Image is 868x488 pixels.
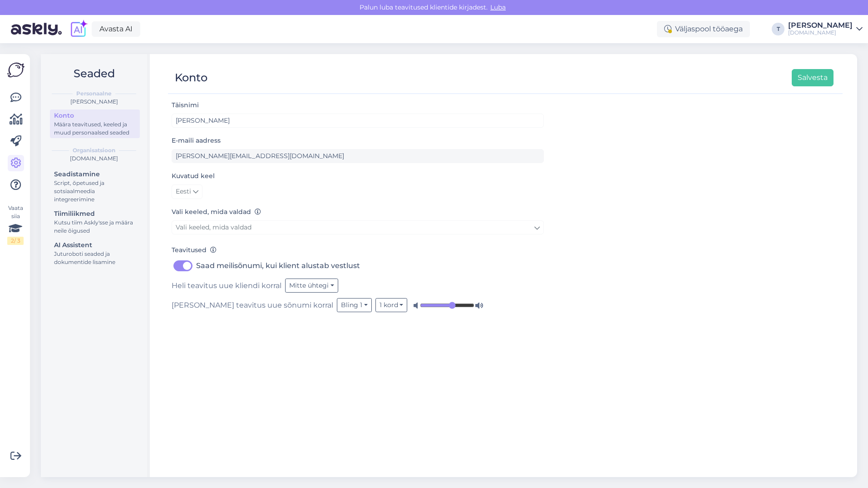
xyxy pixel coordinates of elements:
input: Sisesta e-maili aadress [172,149,544,163]
img: Askly Logo [7,61,25,79]
input: Sisesta nimi [172,114,544,128]
div: Kutsu tiim Askly'sse ja määra neile õigused [54,219,136,235]
div: Juturoboti seaded ja dokumentide lisamine [54,250,136,266]
button: 1 kord [375,298,408,312]
div: T [772,23,784,35]
div: Seadistamine [54,169,136,179]
b: Personaalne [76,90,112,98]
a: TiimiliikmedKutsu tiim Askly'sse ja määra neile õigused [50,208,140,236]
a: Eesti [172,184,202,199]
img: explore-ai [69,20,88,39]
div: Konto [54,111,136,120]
span: Vali keeled, mida valdad [176,223,252,231]
label: Saad meilisõnumi, kui klient alustab vestlust [196,259,360,273]
a: Vali keeled, mida valdad [172,220,544,234]
label: Teavitused [172,245,217,255]
div: Vaata siia [7,204,24,245]
div: [DOMAIN_NAME] [48,154,140,163]
span: Luba [488,3,508,11]
label: Täisnimi [172,100,199,110]
div: [DOMAIN_NAME] [788,29,853,36]
b: Organisatsioon [73,146,115,154]
a: KontoMäära teavitused, keeled ja muud personaalsed seaded [50,110,140,138]
span: Eesti [176,187,191,197]
div: Script, õpetused ja sotsiaalmeedia integreerimine [54,179,136,204]
div: Tiimiliikmed [54,209,136,219]
a: AI AssistentJuturoboti seaded ja dokumentide lisamine [50,239,140,268]
div: Konto [175,69,207,86]
div: [PERSON_NAME] [48,98,140,106]
div: AI Assistent [54,240,136,250]
label: E-maili aadress [172,136,221,145]
a: SeadistamineScript, õpetused ja sotsiaalmeedia integreerimine [50,168,140,205]
label: Vali keeled, mida valdad [172,207,261,217]
div: Väljaspool tööaega [657,21,750,37]
div: 2 / 3 [7,237,24,245]
div: [PERSON_NAME] teavitus uue sõnumi korral [172,298,544,312]
div: [PERSON_NAME] [788,22,853,29]
div: Heli teavitus uue kliendi korral [172,279,544,293]
div: Määra teavitused, keeled ja muud personaalsed seaded [54,120,136,137]
a: [PERSON_NAME][DOMAIN_NAME] [788,22,863,36]
button: Salvesta [792,69,833,86]
h2: Seaded [48,65,140,82]
button: Bling 1 [337,298,372,312]
a: Avasta AI [92,21,140,37]
button: Mitte ühtegi [285,279,338,293]
label: Kuvatud keel [172,171,215,181]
